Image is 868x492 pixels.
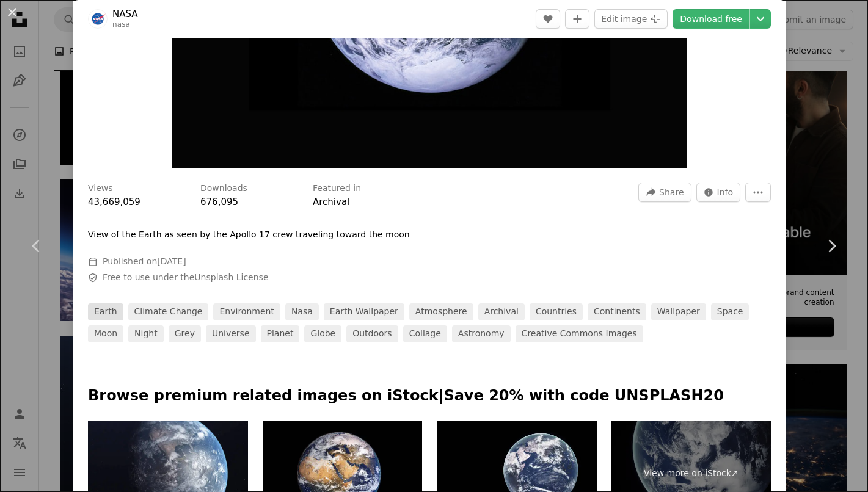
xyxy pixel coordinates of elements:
span: Share [659,183,684,201]
button: Share this image [638,183,691,202]
a: nasa [112,20,130,29]
a: space [711,303,749,320]
a: Unsplash License [194,272,268,282]
a: nasa [285,303,319,320]
h3: Downloads [200,183,247,195]
a: universe [206,325,256,342]
a: atmosphere [409,303,473,320]
button: Choose download size [750,9,771,29]
a: grey [169,325,201,342]
button: Edit image [594,9,668,29]
a: archival [478,303,525,320]
a: earth [88,303,123,320]
a: climate change [128,303,209,320]
a: earth wallpaper [324,303,404,320]
button: Stats about this image [696,183,741,202]
a: countries [530,303,583,320]
button: More Actions [745,183,771,202]
span: Published on [103,256,186,266]
p: View of the Earth as seen by the Apollo 17 crew traveling toward the moon [88,229,410,241]
a: Archival [313,197,349,208]
a: collage [403,325,447,342]
time: March 3, 2021 at 8:12:54 AM GMT+8 [157,256,186,266]
a: Next [795,187,868,305]
a: astronomy [452,325,511,342]
span: Free to use under the [103,272,269,284]
a: Creative Commons images [516,325,643,342]
a: globe [304,325,341,342]
h3: Views [88,183,113,195]
h3: Featured in [313,183,361,195]
a: continents [588,303,646,320]
a: wallpaper [651,303,706,320]
a: night [128,325,164,342]
button: Add to Collection [565,9,589,29]
a: outdoors [346,325,398,342]
button: Like [536,9,560,29]
span: 676,095 [200,197,238,208]
a: environment [213,303,280,320]
span: 43,669,059 [88,197,140,208]
a: Download free [673,9,749,29]
a: NASA [112,8,138,20]
p: Browse premium related images on iStock | Save 20% with code UNSPLASH20 [88,386,771,406]
span: Info [717,183,734,201]
a: moon [88,325,123,342]
img: Go to NASA's profile [88,9,108,29]
a: planet [261,325,300,342]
